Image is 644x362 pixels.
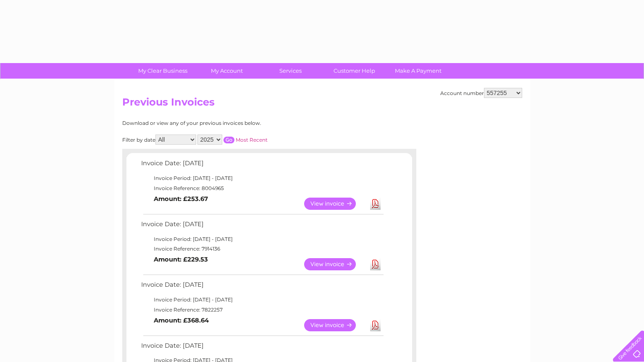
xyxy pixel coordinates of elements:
[154,317,209,324] b: Amount: £368.64
[440,88,522,98] div: Account number
[304,258,366,270] a: View
[139,158,385,173] td: Invoice Date: [DATE]
[139,340,385,356] td: Invoice Date: [DATE]
[139,234,385,244] td: Invoice Period: [DATE] - [DATE]
[139,295,385,305] td: Invoice Period: [DATE] - [DATE]
[122,96,522,112] h2: Previous Invoices
[236,137,268,143] a: Most Recent
[370,198,381,210] a: Download
[154,256,208,263] b: Amount: £229.53
[304,198,366,210] a: View
[139,219,385,234] td: Invoice Date: [DATE]
[154,195,208,203] b: Amount: £253.67
[192,63,261,79] a: My Account
[122,135,343,145] div: Filter by date
[139,279,385,295] td: Invoice Date: [DATE]
[139,244,385,254] td: Invoice Reference: 7914136
[304,319,366,331] a: View
[384,63,453,79] a: Make A Payment
[139,183,385,193] td: Invoice Reference: 8004965
[370,258,381,270] a: Download
[122,120,343,126] div: Download or view any of your previous invoices below.
[370,319,381,331] a: Download
[128,63,197,79] a: My Clear Business
[139,305,385,315] td: Invoice Reference: 7822257
[320,63,389,79] a: Customer Help
[139,173,385,183] td: Invoice Period: [DATE] - [DATE]
[256,63,325,79] a: Services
